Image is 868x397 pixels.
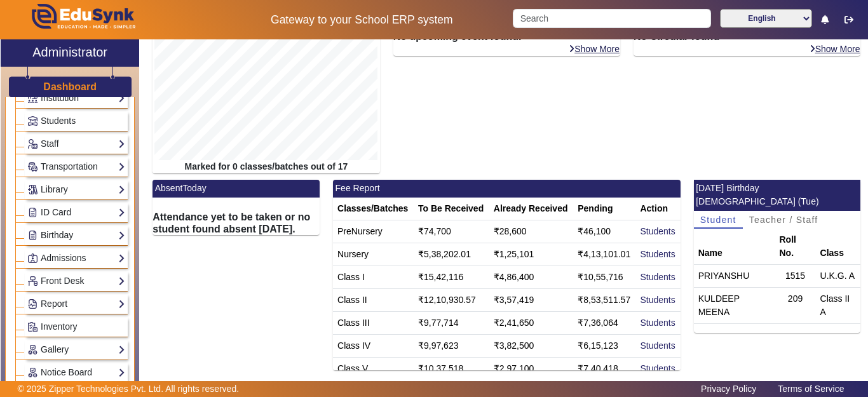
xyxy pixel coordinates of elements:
[27,114,125,128] a: Students
[695,380,763,397] a: Privacy Policy
[333,311,414,334] td: Class III
[333,288,414,311] td: Class II
[414,357,489,380] td: ₹10,37,518
[775,229,816,265] th: Roll No.
[816,264,861,287] td: U.K.G. A
[414,334,489,357] td: ₹9,97,623
[700,215,736,224] span: Student
[414,243,489,266] td: ₹5,38,202.01
[694,180,861,211] mat-card-header: [DATE] Birthday [DEMOGRAPHIC_DATA] (Tue)
[816,229,861,265] th: Class
[1,39,139,67] a: Administrator
[775,287,816,323] td: 209
[414,266,489,288] td: ₹15,42,116
[513,9,710,28] input: Search
[489,311,573,334] td: ₹2,41,650
[573,288,635,311] td: ₹8,53,511.57
[640,318,675,328] a: Students
[694,229,775,265] th: Name
[640,340,675,351] a: Students
[573,311,635,334] td: ₹7,36,064
[333,243,414,266] td: Nursery
[153,211,320,235] h6: Attendance yet to be taken or no student found absent [DATE].
[153,160,379,173] div: Marked for 0 classes/batches out of 17
[224,13,500,27] h5: Gateway to your School ERP system
[573,243,635,266] td: ₹4,13,101.01
[568,43,620,55] a: Show More
[18,382,240,396] p: © 2025 Zipper Technologies Pvt. Ltd. All rights reserved.
[635,198,680,220] th: Action
[414,288,489,311] td: ₹12,10,930.57
[489,198,573,220] th: Already Received
[771,380,850,397] a: Terms of Service
[749,215,818,224] span: Teacher / Staff
[573,266,635,288] td: ₹10,55,716
[640,226,675,236] a: Students
[640,295,675,305] a: Students
[41,116,76,126] span: Students
[41,321,78,332] span: Inventory
[333,220,414,243] td: PreNursery
[32,44,107,60] h2: Administrator
[489,243,573,266] td: ₹1,25,101
[489,288,573,311] td: ₹3,57,419
[489,266,573,288] td: ₹4,86,400
[333,357,414,380] td: Class V
[489,334,573,357] td: ₹3,82,500
[153,180,320,198] mat-card-header: AbsentToday
[333,266,414,288] td: Class I
[640,249,675,259] a: Students
[27,320,125,334] a: Inventory
[573,198,635,220] th: Pending
[573,334,635,357] td: ₹6,15,123
[694,287,775,323] td: KULDEEP MEENA
[816,287,861,323] td: Class II A
[333,334,414,357] td: Class IV
[333,198,414,220] th: Classes/Batches
[489,220,573,243] td: ₹28,600
[414,311,489,334] td: ₹9,77,714
[694,264,775,287] td: PRIYANSHU
[414,220,489,243] td: ₹74,700
[43,81,97,93] h3: Dashboard
[573,220,635,243] td: ₹46,100
[640,272,675,282] a: Students
[640,363,675,373] a: Students
[809,43,861,55] a: Show More
[333,180,681,198] mat-card-header: Fee Report
[414,198,489,220] th: To Be Received
[775,264,816,287] td: 1515
[43,80,97,93] a: Dashboard
[489,357,573,380] td: ₹2,97,100
[28,322,37,332] img: Inventory.png
[573,357,635,380] td: ₹7,40,418
[28,116,37,126] img: Students.png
